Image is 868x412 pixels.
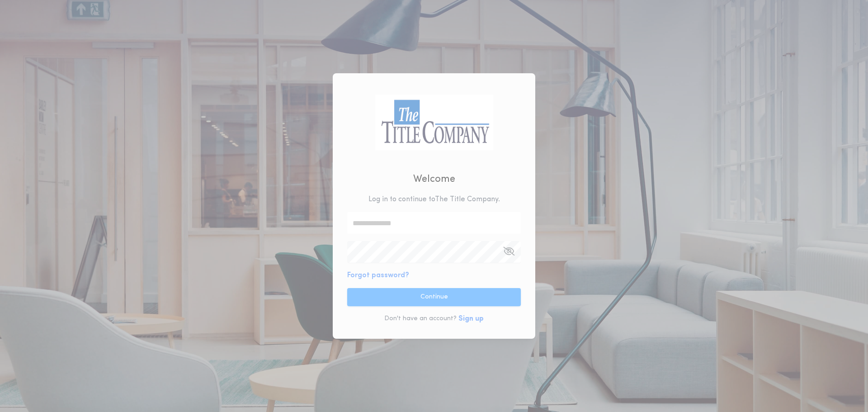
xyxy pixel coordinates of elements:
[375,95,493,150] img: logo
[413,172,455,187] h2: Welcome
[347,288,521,306] button: Continue
[458,313,484,324] button: Sign up
[347,270,409,281] button: Forgot password?
[368,194,500,205] p: Log in to continue to The Title Company .
[384,314,457,323] p: Don't have an account?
